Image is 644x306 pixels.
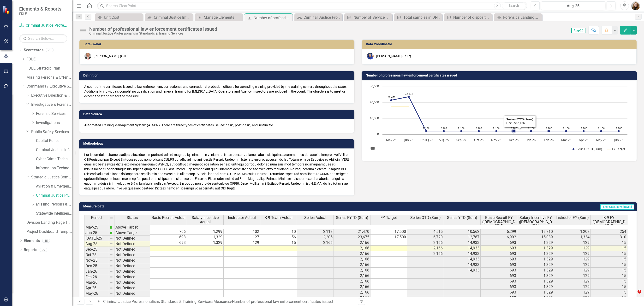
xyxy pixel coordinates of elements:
[31,175,72,180] a: Strategic Justice Command
[376,54,411,59] div: [PERSON_NAME] (CJP)
[591,284,627,290] td: 15
[596,138,606,142] text: May-26
[503,14,541,20] div: Forensics Landing Page
[114,236,150,241] td: Not Defined
[554,251,591,257] td: 129
[495,130,497,132] path: Nov-25, 2,166. Series FYTD (Sum).
[456,138,466,142] text: Sep-25
[109,270,113,273] img: 8DAGhfEEPCf229AAAAAElFTkSuQmCC
[84,241,108,247] td: Aug-25
[150,240,187,246] td: 693
[19,12,61,16] small: FDLE
[481,279,517,284] td: 693
[444,257,481,262] td: 14,933
[36,211,72,216] a: Statewide Intelligence
[26,220,72,225] a: Division Landing Page Template
[444,229,481,235] td: 10,562
[367,53,374,59] img: Somi Akter
[407,246,444,251] td: 2,166
[370,100,379,104] text: 20,000
[444,246,481,251] td: 14,933
[390,99,392,101] path: May-25, 21,470. Series FYTD (Sum).
[334,279,370,284] td: 2,166
[517,251,554,257] td: 1,329
[561,138,571,142] text: Mar-26
[554,279,591,284] td: 129
[509,138,519,142] text: Dec-25
[187,229,224,235] td: 1,299
[405,92,413,95] text: 23,675
[304,14,341,20] div: Criminal Justice Professionalism, Standards & Training Services Landing Page
[554,240,591,246] td: 129
[407,229,444,235] td: 4,515
[334,295,370,301] td: 2,166
[109,247,113,251] img: 8DAGhfEEPCf229AAAAAElFTkSuQmCC
[481,246,517,251] td: 693
[146,14,191,20] a: Criminal Justice Information Services Landing Page
[26,229,72,235] a: Project Dashboard Template
[334,235,370,240] td: 23,675
[188,216,222,224] span: Salary Incentive Actual
[366,74,634,77] h3: Number of professional law enforcement certificates issued
[103,299,212,304] a: Criminal Justice Professionalism, Standards & Training Services
[388,95,395,99] text: 21,470
[42,239,50,243] div: 45
[109,292,113,295] img: 8DAGhfEEPCf229AAAAAElFTkSuQmCC
[583,130,585,132] path: Apr-26, 2,166. Series FYTD (Sum).
[84,263,108,269] td: Dec-25
[541,1,605,10] button: Aug-25
[31,93,72,98] a: Executive Direction & Business Support
[591,229,627,235] td: 254
[481,251,517,257] td: 693
[36,165,72,171] a: Information Technology Services
[518,216,553,228] span: Salary Incentive FY ([DEMOGRAPHIC_DATA])
[381,216,397,220] span: FY Target
[616,126,622,130] text: 2,166
[547,130,550,132] path: Feb-26, 2,166. Series FYTD (Sum).
[600,130,602,132] path: May-26, 2,166. Series FYTD (Sum).
[598,126,605,130] text: 2,166
[260,229,297,235] td: 10
[26,66,72,71] a: FDLE Strategic Plan
[40,248,47,252] div: 20
[444,262,481,268] td: 14,933
[565,130,567,132] path: Mar-26, 2,166. Series FYTD (Sum).
[591,295,627,301] td: 15
[444,235,481,240] td: 12,767
[254,15,291,21] div: Number of professional law enforcement certificates issued
[638,290,641,294] span: 5
[481,229,517,235] td: 6,299
[481,235,517,240] td: 6,992
[36,184,72,189] a: Aviation & Emergency Preparedness
[563,126,570,130] text: 2,166
[114,247,150,252] td: Not Defined
[26,84,72,89] a: Commands / Executive Support Branch
[591,246,627,251] td: 15
[296,14,341,20] a: Criminal Justice Professionalism, Standards & Training Services Landing Page
[114,285,150,291] td: Not Defined
[579,138,588,142] text: Apr-26
[571,28,585,33] span: Aug-25
[84,258,108,263] td: Nov-25
[31,102,72,107] a: Investigative & Forensic Services Command
[24,247,37,253] a: Reports
[458,126,465,130] text: 2,166
[84,285,108,291] td: Apr-26
[370,235,407,240] td: 17,500
[83,42,352,46] h3: Data Owner
[109,216,113,220] img: 8DAGhfEEPCf229AAAAAElFTkSuQmCC
[512,129,515,132] path: Dec-25, 2,166. Series FYTD (Sum).
[260,235,297,240] td: 56
[84,274,108,280] td: Feb-26
[591,257,627,262] td: 15
[618,130,620,132] path: Jun-26, 2,166. Series FYTD (Sum).
[84,296,108,302] td: Jun-26
[367,84,630,156] svg: Interactive chart
[517,290,554,295] td: 1,329
[2,6,11,14] img: ClearPoint Strategy
[84,236,108,241] td: [DATE]-25
[556,216,589,220] span: Instructor FY (Sum)
[404,138,413,142] text: Jun-25
[297,235,334,240] td: 2,205
[36,120,72,126] a: Investigations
